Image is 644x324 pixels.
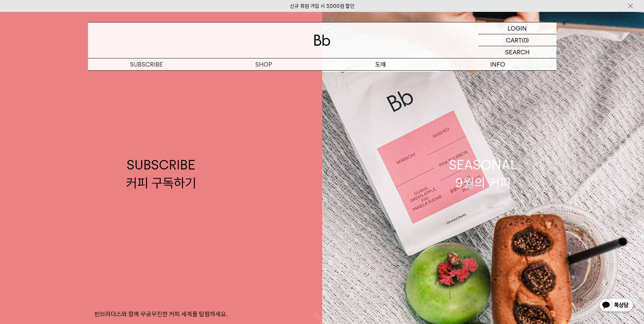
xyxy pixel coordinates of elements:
[290,3,354,9] a: 신규 회원 가입 시 3,000원 할인
[449,156,517,192] div: SEASONAL 9월의 커피
[505,46,530,58] p: SEARCH
[478,22,556,34] a: LOGIN
[126,156,196,192] div: SUBSCRIBE 커피 구독하기
[478,34,556,46] a: CART (0)
[599,298,634,314] img: 카카오톡 채널 1:1 채팅 버튼
[322,58,439,70] p: 도매
[205,58,322,70] a: SHOP
[506,34,522,46] p: CART
[508,22,527,34] p: LOGIN
[522,34,529,46] p: (0)
[322,71,439,82] a: 도매 서비스
[439,58,556,70] p: INFO
[88,58,205,70] a: SUBSCRIBE
[314,35,330,46] img: 로고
